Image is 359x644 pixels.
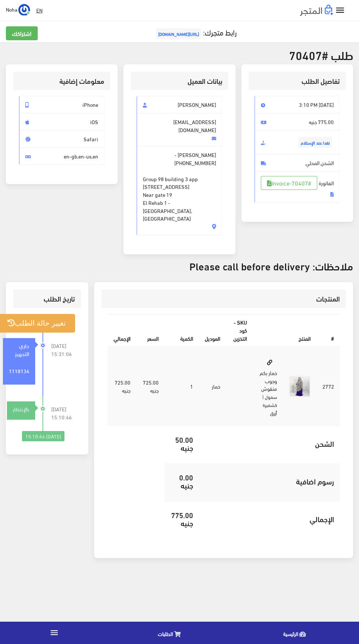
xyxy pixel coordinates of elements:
a: الرئيسية [234,624,359,642]
span: Group 98 building 3 app [STREET_ADDRESS] Near gate 19 El Rehab 1 - [GEOGRAPHIC_DATA], [GEOGRAPHIC... [143,167,216,222]
h3: تاريخ الطلب [19,295,75,302]
a: #Invoice-70407 [261,176,317,190]
span: Noha [6,5,17,14]
h3: المنتجات [107,295,340,302]
a: ... Noha [6,4,30,15]
td: 1 [164,347,199,426]
th: الموديل [199,315,226,347]
strong: 1118134 [9,367,29,375]
th: المنتج [253,315,317,347]
h5: اﻹجمالي [205,515,334,523]
u: EN [36,5,42,15]
span: [DATE] 3:10 PM [255,96,340,113]
span: [URL][DOMAIN_NAME] [156,28,201,39]
th: الكمية [164,315,199,347]
span: [PERSON_NAME] - [137,146,222,235]
a: اشتراكك [6,26,38,40]
h5: 775.00 جنيه [170,511,193,527]
span: en-gb,en-us,en [19,147,104,165]
th: اﻹجمالي [107,315,136,347]
h5: 50.00 جنيه [170,435,193,452]
h5: رسوم اضافية [205,477,334,485]
h2: طلب #70407 [6,48,353,61]
span: [EMAIL_ADDRESS][DOMAIN_NAME] [137,113,222,146]
td: 2772 [317,347,340,426]
td: خمار بكم وجوب منقوش [253,347,283,426]
iframe: Drift Widget Chat Controller [9,594,37,622]
a: EN [33,4,45,17]
th: # [317,315,340,347]
span: الرئيسية [283,629,298,638]
strong: جاري التجهيز [15,341,29,357]
a: رابط متجرك:[URL][DOMAIN_NAME] [154,25,237,39]
img: . [300,5,333,16]
td: 725.00 جنيه [136,347,164,426]
th: السعر [136,315,164,347]
span: 775.00 جنيه [255,113,340,131]
span: الفاتورة [255,171,340,203]
span: [PHONE_NUMBER] [174,159,216,167]
img: ... [18,4,30,16]
td: 725.00 جنيه [107,347,136,426]
div: بالإنتظار [7,405,35,413]
span: نقدا عند الإستلام [299,137,332,148]
small: | كشميرة أزرق [261,392,277,417]
span: [PERSON_NAME] [137,96,222,113]
small: سمول [265,392,277,401]
span: [DATE] 15:10:46 [51,405,75,421]
i:  [49,628,59,637]
th: SKU - كود التخزين [226,315,253,347]
span: الطلبات [158,629,173,638]
i:  [335,5,345,16]
td: خمار [199,347,226,426]
a: الطلبات [108,624,234,642]
span: الشحن المحلي [255,154,340,172]
h5: 0.00 جنيه [170,473,193,489]
span: [DATE] 15:31:06 [51,342,75,358]
h3: معلومات إضافية [19,78,104,85]
h5: الشحن [205,439,334,448]
span: iOS [19,113,104,131]
h3: بيانات العميل [137,78,222,85]
h3: تفاصيل الطلب [255,78,340,85]
h3: ملاحظات: Please call before delivery [6,260,353,272]
span: Safari [19,130,104,148]
span: iPhone [19,96,104,113]
div: [DATE] 15:10:46 [22,431,64,441]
